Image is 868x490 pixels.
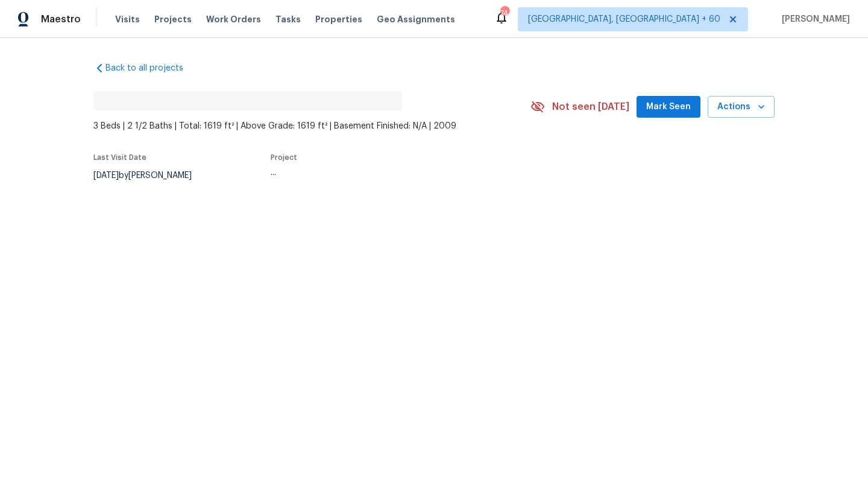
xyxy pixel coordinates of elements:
[271,154,297,161] span: Project
[93,154,146,161] span: Last Visit Date
[93,168,206,183] div: by [PERSON_NAME]
[93,120,530,132] span: 3 Beds | 2 1/2 Baths | Total: 1619 ft² | Above Grade: 1619 ft² | Basement Finished: N/A | 2009
[154,13,192,25] span: Projects
[275,15,301,24] span: Tasks
[93,62,209,74] a: Back to all projects
[41,13,81,25] span: Maestro
[206,13,261,25] span: Work Orders
[717,100,765,115] span: Actions
[646,100,691,115] span: Mark Seen
[552,101,629,113] span: Not seen [DATE]
[777,13,850,25] span: [PERSON_NAME]
[115,13,140,25] span: Visits
[315,13,362,25] span: Properties
[93,171,119,180] span: [DATE]
[528,13,720,25] span: [GEOGRAPHIC_DATA], [GEOGRAPHIC_DATA] + 60
[708,96,775,118] button: Actions
[637,96,700,118] button: Mark Seen
[271,168,502,177] div: ...
[377,13,455,25] span: Geo Assignments
[500,7,509,19] div: 744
